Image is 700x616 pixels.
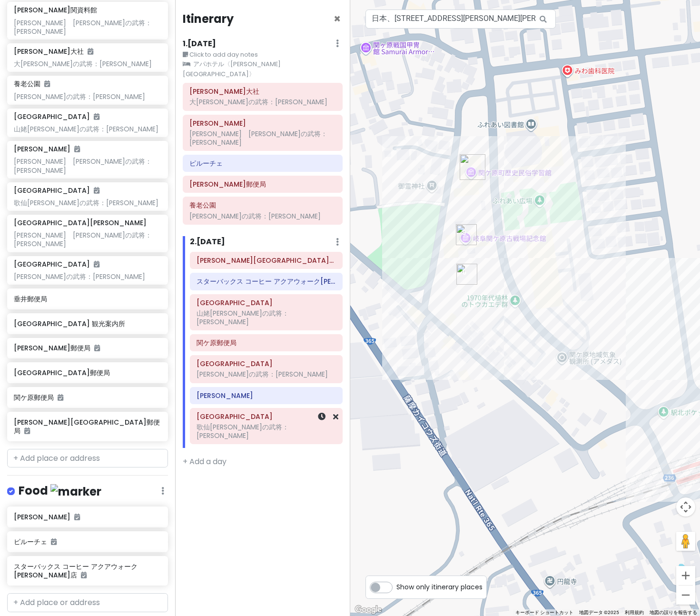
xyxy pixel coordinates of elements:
button: ズームイン [676,566,695,585]
button: 地図上にペグマンをドロップして、ストリートビューを開きます [676,532,695,551]
input: Search a place [365,10,556,29]
h6: 大垣城 [189,119,336,128]
a: Remove from day [333,411,338,422]
h6: 大垣郵便局 [189,180,336,189]
div: 歌仙[PERSON_NAME]の武将：[PERSON_NAME] [197,423,336,440]
h6: 2 . [DATE] [190,237,225,247]
h6: [PERSON_NAME]郵便局 [14,344,161,352]
h4: Food [19,483,101,499]
button: ズームアウト [676,586,695,605]
button: 地図のカメラ コントロール [676,497,695,517]
i: Added to itinerary [81,572,87,578]
h6: 関ケ原郵便局 [14,393,161,402]
h6: 1 . [DATE] [183,39,216,49]
h6: [PERSON_NAME]関資料館 [14,6,97,14]
span: Show only itinerary places [396,582,483,592]
div: [PERSON_NAME] [PERSON_NAME]の武将：[PERSON_NAME] [14,19,161,36]
h6: スターバックス コーヒー アクアウォーク大垣店 [197,277,336,286]
h6: ピルーチェ [14,537,161,546]
i: Added to itinerary [94,187,99,194]
h6: 大垣駅前郵便局 [197,256,336,265]
small: Click to add day notes [183,50,343,60]
i: Added to itinerary [94,113,99,120]
h6: [GEOGRAPHIC_DATA][PERSON_NAME] [14,219,147,227]
h6: 養老公園 [189,201,336,209]
h6: スターバックス コーヒー アクアウォーク[PERSON_NAME]店 [14,562,161,579]
small: アパホテル〈[PERSON_NAME][GEOGRAPHIC_DATA]〉 [183,60,343,79]
i: Added to itinerary [94,261,99,268]
h6: [GEOGRAPHIC_DATA] [14,186,99,195]
h4: Itinerary [183,11,234,26]
div: [PERSON_NAME] [PERSON_NAME]の武将：[PERSON_NAME] [189,129,336,147]
h6: [PERSON_NAME]大社 [14,47,93,56]
h6: 養老公園 [14,79,50,88]
i: Added to itinerary [74,514,80,520]
a: Set a time [318,411,325,422]
h6: 岐阜関ケ原古戦場記念館 [197,359,336,368]
h6: 垂井郵便局 [14,295,161,303]
input: + Add place or address [7,593,168,612]
div: 岐阜関ケ原古戦場記念館 [456,224,477,245]
div: 山姥[PERSON_NAME]の武将：[PERSON_NAME] [197,309,336,326]
button: Close [334,13,341,25]
div: 伊吹庵 [456,264,477,285]
div: [PERSON_NAME]の武将：[PERSON_NAME] [14,272,161,281]
div: 大[PERSON_NAME]の武将：[PERSON_NAME] [14,60,161,68]
div: 関ケ原町歴史民俗学習館 [460,154,485,180]
a: 利用規約（新しいタブで開きます） [625,610,644,615]
input: + Add place or address [7,449,168,468]
a: Google マップでこの地域を開きます（新しいウィンドウが開きます） [353,604,384,616]
div: [PERSON_NAME] [PERSON_NAME]の武将：[PERSON_NAME] [14,157,161,174]
a: + Add a day [183,456,227,467]
h6: [PERSON_NAME] [14,513,161,521]
h6: 南宮大社 [189,87,336,96]
h6: [GEOGRAPHIC_DATA] [14,112,99,121]
span: 地図データ ©2025 [579,610,619,615]
h6: [GEOGRAPHIC_DATA] 観光案内所 [14,319,161,328]
div: 山姥[PERSON_NAME]の武将：[PERSON_NAME] [14,125,161,133]
i: Added to itinerary [44,80,50,87]
i: Added to itinerary [24,427,30,434]
h6: [GEOGRAPHIC_DATA] [14,260,99,268]
div: [PERSON_NAME]の武将：[PERSON_NAME] [189,212,336,220]
div: [PERSON_NAME]の武将：[PERSON_NAME] [197,370,336,378]
img: marker [50,484,101,499]
h6: 関ヶ原駅前観光交流館 [197,298,336,307]
div: 大[PERSON_NAME]の武将：[PERSON_NAME] [189,98,336,106]
h6: 伊吹庵 [197,391,336,400]
img: Google [353,604,384,616]
h6: [PERSON_NAME] [14,145,80,153]
div: 歌仙[PERSON_NAME]の武将：[PERSON_NAME] [14,199,161,207]
div: [PERSON_NAME]の武将：[PERSON_NAME] [14,92,161,101]
i: Added to itinerary [58,394,63,401]
span: Close itinerary [334,11,341,27]
h6: 関ケ原町歴史民俗学習館 [197,412,336,421]
div: [PERSON_NAME] [PERSON_NAME]の武将：[PERSON_NAME] [14,231,161,248]
a: 地図の誤りを報告する [650,610,697,615]
i: Added to itinerary [88,48,93,55]
h6: 関ケ原郵便局 [197,338,336,347]
i: Added to itinerary [51,538,57,545]
i: Added to itinerary [94,345,100,351]
h6: [PERSON_NAME][GEOGRAPHIC_DATA]郵便局 [14,418,161,435]
h6: ピルーチェ [189,159,336,168]
button: キーボード ショートカット [515,609,573,616]
h6: [GEOGRAPHIC_DATA]郵便局 [14,368,161,377]
i: Added to itinerary [74,146,80,152]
